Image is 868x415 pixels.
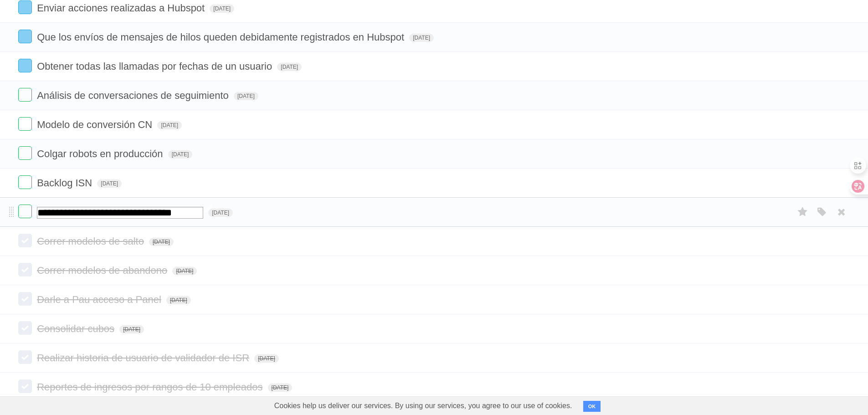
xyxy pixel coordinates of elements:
span: [DATE] [168,150,193,159]
button: OK [583,401,601,412]
span: [DATE] [254,354,279,363]
label: Done [18,379,32,393]
span: [DATE] [97,179,122,188]
label: Done [18,146,32,160]
label: Done [18,175,32,189]
span: Que los envíos de mensajes de hilos queden debidamente registrados en Hubspot [37,31,406,43]
span: [DATE] [166,296,191,304]
span: Backlog ISN [37,177,94,189]
label: Done [18,117,32,131]
span: Darle a Pau acceso a Panel [37,294,164,305]
label: Done [18,205,32,218]
span: [DATE] [157,121,182,129]
label: Done [18,263,32,277]
span: Enviar acciones realizadas a Hubspot [37,2,207,14]
span: [DATE] [172,267,197,275]
span: [DATE] [149,238,174,246]
label: Done [18,292,32,306]
span: [DATE] [210,5,234,13]
span: [DATE] [234,92,258,100]
label: Done [18,321,32,335]
label: Done [18,350,32,364]
label: Done [18,234,32,247]
span: Correr modelos de abandono [37,265,169,276]
span: Realizar historia de usuario de validador de ISR [37,352,252,364]
span: Análisis de conversaciones de seguimiento [37,90,231,101]
span: Cookies help us deliver our services. By using our services, you agree to our use of cookies. [265,397,581,415]
span: Correr modelos de salto [37,236,146,247]
span: [DATE] [409,34,434,42]
label: Done [18,59,32,72]
span: Consolidar cubos [37,323,117,334]
span: [DATE] [277,63,302,71]
label: Done [18,88,32,102]
span: [DATE] [208,209,233,217]
label: Star task [794,205,812,220]
span: Colgar robots en producción [37,148,165,159]
span: [DATE] [268,384,293,392]
span: Obtener todas las llamadas por fechas de un usuario [37,61,274,72]
label: Done [18,0,32,14]
span: [DATE] [119,325,144,333]
span: Reportes de ingresos por rangos de 10 empleados [37,381,265,393]
span: Modelo de conversión CN [37,119,154,130]
label: Done [18,30,32,43]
